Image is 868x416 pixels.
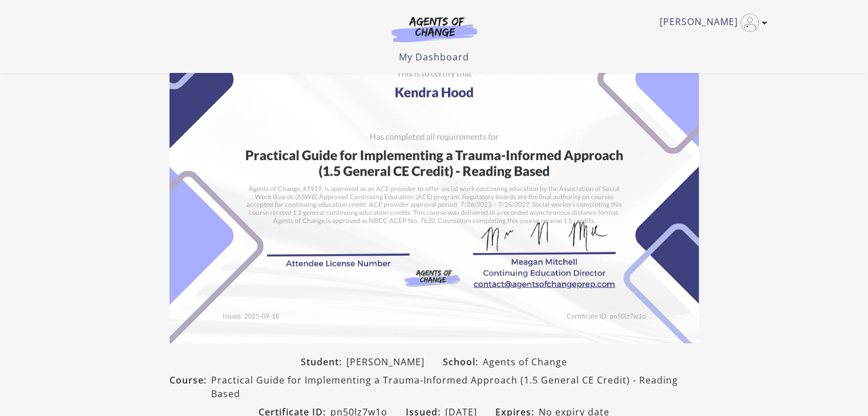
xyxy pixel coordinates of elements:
span: Course: [169,373,211,401]
span: Student: [301,355,346,369]
span: School: [443,355,483,369]
a: Toggle menu [660,14,762,32]
span: [PERSON_NAME] [346,355,425,369]
img: Agents of Change Logo [380,16,489,42]
a: My Dashboard [399,51,469,63]
span: Practical Guide for Implementing a Trauma-Informed Approach (1.5 General CE Credit) - Reading Based [211,373,699,401]
span: Agents of Change [483,355,567,369]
